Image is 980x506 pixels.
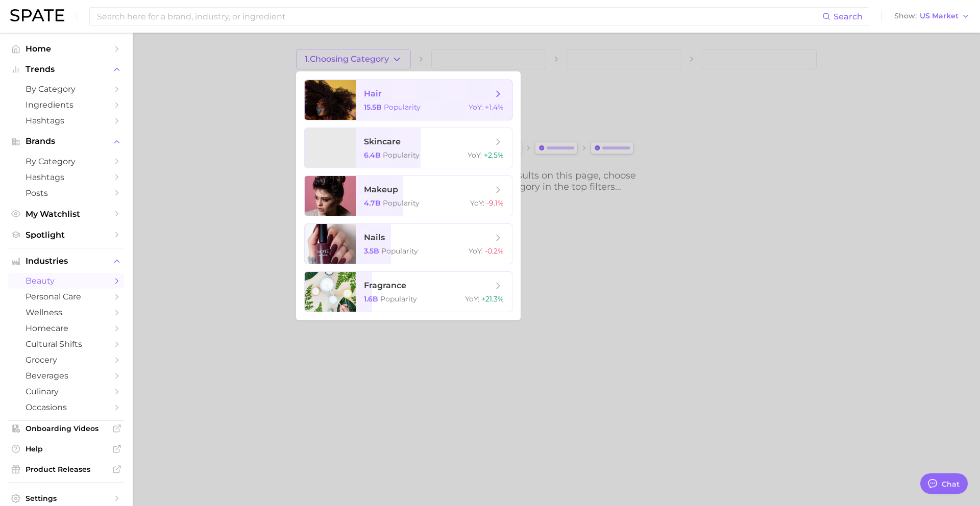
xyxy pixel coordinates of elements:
span: YoY : [465,294,479,303]
span: 4.7b [364,198,381,208]
span: +21.3% [481,294,504,303]
ul: 1.Choosing Category [296,71,521,320]
a: My Watchlist [8,206,125,222]
span: Product Releases [26,465,107,474]
span: beauty [26,276,107,286]
a: beverages [8,368,125,384]
a: by Category [8,81,125,97]
span: wellness [26,308,107,317]
span: cultural shifts [26,339,107,349]
span: +2.5% [484,150,504,160]
a: Onboarding Videos [8,421,125,436]
span: Popularity [383,198,420,208]
span: nails [364,233,385,242]
span: Ingredients [26,100,107,110]
span: My Watchlist [26,209,107,219]
span: YoY : [469,103,483,112]
span: 15.5b [364,103,382,112]
a: Help [8,441,125,457]
span: Search [834,12,863,21]
span: Popularity [384,103,421,112]
span: Trends [26,65,107,74]
button: Industries [8,254,125,269]
span: Onboarding Videos [26,424,107,433]
a: culinary [8,384,125,399]
span: hair [364,89,382,98]
button: ShowUS Market [892,10,972,23]
span: YoY : [469,246,483,256]
a: by Category [8,154,125,169]
span: by Category [26,84,107,94]
span: homecare [26,323,107,333]
a: wellness [8,305,125,320]
span: by Category [26,157,107,166]
span: beverages [26,371,107,381]
span: Home [26,44,107,54]
span: -0.2% [485,246,504,256]
a: Posts [8,185,125,201]
a: Hashtags [8,169,125,185]
span: Hashtags [26,116,107,125]
span: YoY : [470,198,484,208]
a: Home [8,41,125,57]
span: grocery [26,355,107,365]
a: Spotlight [8,227,125,243]
span: Spotlight [26,230,107,240]
span: +1.4% [485,103,504,112]
span: 1.6b [364,294,378,303]
span: Popularity [380,294,417,303]
span: skincare [364,137,401,146]
span: Industries [26,257,107,266]
a: grocery [8,352,125,368]
a: occasions [8,399,125,415]
span: makeup [364,185,398,194]
span: Show [894,13,917,19]
span: Help [26,444,107,453]
span: Hashtags [26,172,107,182]
span: occasions [26,402,107,412]
a: Hashtags [8,113,125,129]
a: Product Releases [8,462,125,477]
span: Posts [26,188,107,198]
a: cultural shifts [8,336,125,352]
span: YoY : [468,150,482,160]
span: Brands [26,137,107,146]
a: beauty [8,273,125,289]
button: Trends [8,62,125,77]
input: Search here for a brand, industry, or ingredient [96,8,822,25]
button: Brands [8,134,125,149]
span: 6.4b [364,150,381,160]
span: Popularity [381,246,418,256]
span: -9.1% [486,198,504,208]
span: 3.5b [364,246,379,256]
span: personal care [26,292,107,301]
span: Settings [26,494,107,503]
a: Ingredients [8,97,125,113]
span: fragrance [364,281,406,290]
a: homecare [8,320,125,336]
span: Popularity [383,150,420,160]
a: personal care [8,289,125,305]
a: Settings [8,491,125,506]
span: US Market [920,13,959,19]
img: SPATE [10,9,64,21]
span: culinary [26,387,107,396]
